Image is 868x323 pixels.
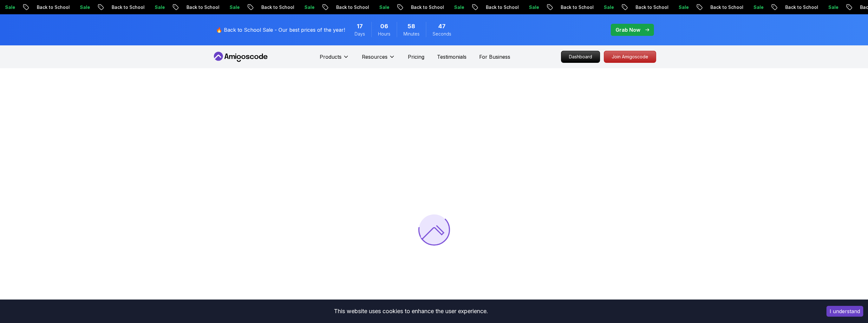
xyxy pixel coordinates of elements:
p: Back to School [383,4,426,10]
p: Back to School [608,4,651,10]
p: Sale [726,4,746,10]
p: Sale [127,4,147,10]
p: Back to School [533,4,576,10]
p: 🔥 Back to School Sale - Our best prices of the year! [216,26,345,34]
p: Back to School [682,4,726,10]
button: Products [320,53,349,66]
p: Sale [576,4,596,10]
span: Seconds [433,31,451,37]
span: 47 Seconds [438,22,446,31]
a: Join Amigoscode [604,51,656,63]
p: Back to School [233,4,277,10]
a: For Business [479,53,510,61]
p: Back to School [458,4,501,10]
p: Products [320,53,342,61]
p: Sale [52,4,72,10]
div: This website uses cookies to enhance the user experience. [5,304,817,318]
p: Back to School [9,4,52,10]
a: Pricing [408,53,424,61]
span: 58 Minutes [408,22,415,31]
p: Back to School [159,4,202,10]
p: Back to School [84,4,127,10]
p: Sale [426,4,447,10]
button: Accept cookies [826,306,863,317]
a: Dashboard [561,51,600,63]
p: Back to School [757,4,800,10]
span: 17 Days [357,22,363,31]
p: Back to School [308,4,351,10]
p: Sale [800,4,821,10]
p: Resources [362,53,388,61]
button: Resources [362,53,395,66]
p: Sale [277,4,297,10]
p: Sale [202,4,222,10]
span: Hours [378,31,390,37]
span: Days [355,31,365,37]
p: Sale [651,4,671,10]
p: Grab Now [616,26,640,34]
span: 6 Hours [380,22,388,31]
span: Minutes [403,31,420,37]
p: Sale [501,4,521,10]
a: Testimonials [437,53,467,61]
p: Sale [351,4,372,10]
